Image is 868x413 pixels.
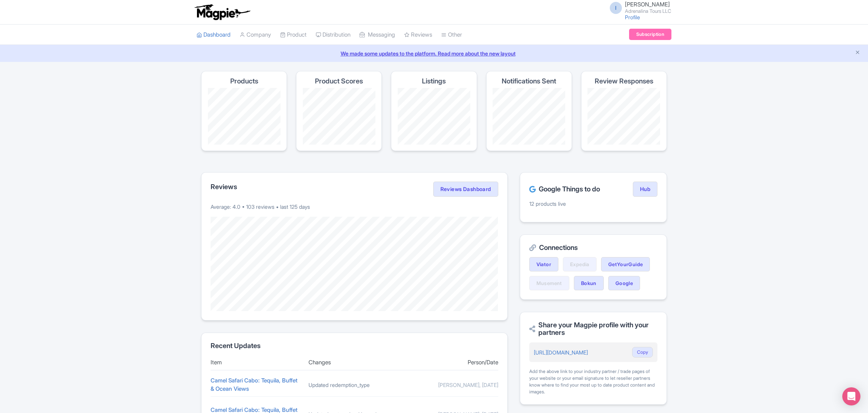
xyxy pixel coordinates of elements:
h2: Share your Magpie profile with your partners [529,321,657,336]
a: Musement [529,276,569,290]
h2: Reviews [211,183,237,191]
div: Person/Date [406,358,498,367]
a: Distribution [316,25,350,45]
a: Subscription [629,29,671,40]
h4: Products [230,77,258,85]
a: Camel Safari Cabo: Tequila, Buffet & Ocean Views [211,377,298,393]
a: Viator [529,257,558,271]
a: Messaging [360,25,395,45]
h4: Review Responses [595,77,653,85]
button: Copy [632,347,653,358]
button: Close announcement [855,49,860,57]
a: Bokun [574,276,604,290]
h4: Listings [422,77,446,85]
a: Reviews Dashboard [433,182,498,197]
h4: Notifications Sent [502,77,556,85]
a: Hub [633,182,657,197]
a: I [PERSON_NAME] Adrenalina Tours LLC [605,2,671,14]
img: logo-ab69f6fb50320c5b225c76a69d11143b.png [193,4,251,20]
h2: Google Things to do [529,185,600,193]
a: GetYourGuide [601,257,650,271]
p: Average: 4.0 • 103 reviews • last 125 days [211,203,498,211]
div: [PERSON_NAME], [DATE] [406,381,498,389]
span: I [610,2,622,14]
div: Open Intercom Messenger [842,387,860,405]
a: Dashboard [197,25,231,45]
a: Other [441,25,462,45]
a: We made some updates to the platform. Read more about the new layout [5,49,863,57]
a: [URL][DOMAIN_NAME] [534,349,588,356]
a: Product [280,25,307,45]
div: Changes [308,358,400,367]
small: Adrenalina Tours LLC [625,9,671,14]
h4: Product Scores [315,77,363,85]
a: Profile [625,14,640,20]
a: Reviews [404,25,432,45]
div: Add the above link to your industry partner / trade pages of your website or your email signature... [529,368,657,395]
h2: Recent Updates [211,342,498,350]
div: Item [211,358,302,367]
a: Company [240,25,271,45]
span: [PERSON_NAME] [625,1,670,8]
a: Expedia [563,257,597,271]
h2: Connections [529,244,657,251]
a: Google [608,276,640,290]
div: Updated redemption_type [308,381,400,389]
p: 12 products live [529,200,657,208]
